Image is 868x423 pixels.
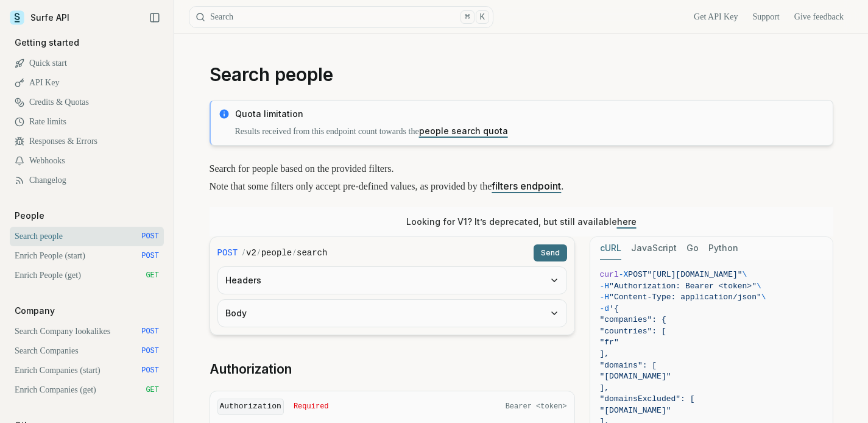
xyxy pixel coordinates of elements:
[146,271,159,280] span: GET
[141,232,159,241] span: POST
[419,126,508,136] a: people search quota
[600,394,695,403] span: "domainsExcluded": [
[258,247,260,259] span: /
[600,282,610,291] span: -H
[10,151,164,171] a: Webhooks
[600,304,610,313] span: -d
[600,237,621,260] button: cURL
[293,247,295,259] span: /
[10,322,164,341] a: Search Company lookalikes POST
[609,293,761,302] span: "Content-Type: application/json"
[492,180,561,192] a: filters endpoint
[10,171,164,190] a: Changelog
[242,247,245,259] span: /
[10,73,164,93] a: API Key
[534,244,567,261] button: Send
[10,37,84,49] p: Getting started
[217,247,238,259] span: POST
[146,385,159,395] span: GET
[752,11,779,23] a: Support
[210,63,833,85] h1: Search people
[141,366,159,375] span: POST
[189,6,493,28] button: Search⌘K
[600,406,671,415] span: "[DOMAIN_NAME]"
[10,132,164,151] a: Responses & Errors
[10,266,164,285] a: Enrich People (get) GET
[460,10,474,24] kbd: ⌘
[10,210,49,222] p: People
[600,383,610,393] span: ],
[235,108,825,120] p: Quota limitation
[10,9,69,27] a: Surfe API
[757,282,761,291] span: \
[686,237,699,260] button: Go
[218,267,566,294] button: Headers
[743,270,747,279] span: \
[794,11,844,23] a: Give feedback
[10,361,164,380] a: Enrich Companies (start) POST
[10,246,164,266] a: Enrich People (start) POST
[10,93,164,112] a: Credits & Quotas
[246,247,256,259] code: v2
[146,9,164,27] button: Collapse Sidebar
[10,54,164,73] a: Quick start
[218,300,566,327] button: Body
[617,216,637,227] a: here
[708,237,738,260] button: Python
[297,247,327,259] code: search
[141,327,159,336] span: POST
[609,282,757,291] span: "Authorization: Bearer <token>"
[600,315,666,324] span: "companies": {
[10,112,164,132] a: Rate limits
[600,372,671,381] span: "[DOMAIN_NAME]"
[609,304,619,313] span: '{
[210,160,833,195] p: Search for people based on the provided filters. Note that some filters only accept pre-defined v...
[761,293,766,302] span: \
[10,341,164,361] a: Search Companies POST
[600,349,610,358] span: ],
[406,216,637,228] p: Looking for V1? It’s deprecated, but still available
[628,270,647,279] span: POST
[210,361,292,378] a: Authorization
[506,402,567,411] span: Bearer <token>
[647,270,743,279] span: "[URL][DOMAIN_NAME]"
[631,237,677,260] button: JavaScript
[600,338,619,347] span: "fr"
[10,380,164,400] a: Enrich Companies (get) GET
[600,270,619,279] span: curl
[476,10,489,24] kbd: K
[141,346,159,356] span: POST
[600,327,666,336] span: "countries": [
[600,293,610,302] span: -H
[600,361,657,370] span: "domains": [
[10,227,164,246] a: Search people POST
[141,251,159,261] span: POST
[235,125,825,138] p: Results received from this endpoint count towards the
[261,247,292,259] code: people
[694,11,738,23] a: Get API Key
[217,399,284,415] code: Authorization
[619,270,629,279] span: -X
[294,402,329,411] span: Required
[10,305,60,317] p: Company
